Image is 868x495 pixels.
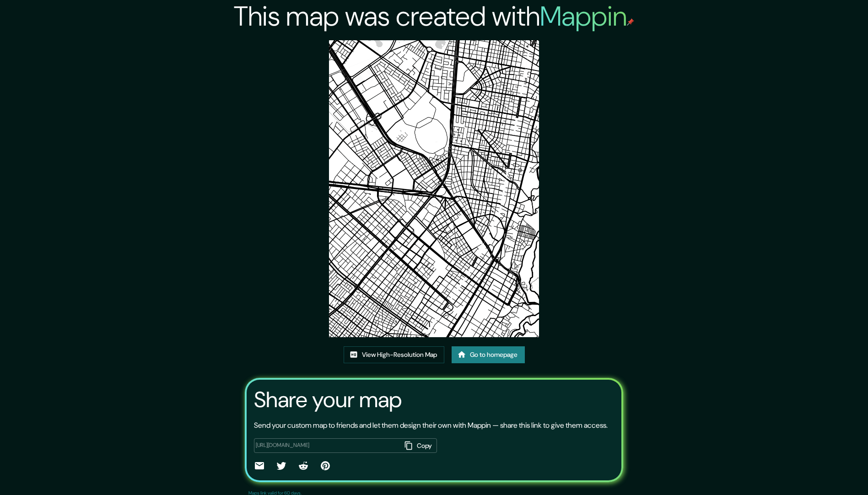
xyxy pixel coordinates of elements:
[452,346,525,363] a: Go to homepage
[787,459,858,485] iframe: Help widget launcher
[401,438,437,453] button: Copy
[627,18,634,26] img: mappin-pin
[329,40,539,337] img: created-map
[344,346,444,363] a: View High-Resolution Map
[254,387,402,413] h3: Share your map
[254,420,608,431] p: Send your custom map to friends and let them design their own with Mappin — share this link to gi...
